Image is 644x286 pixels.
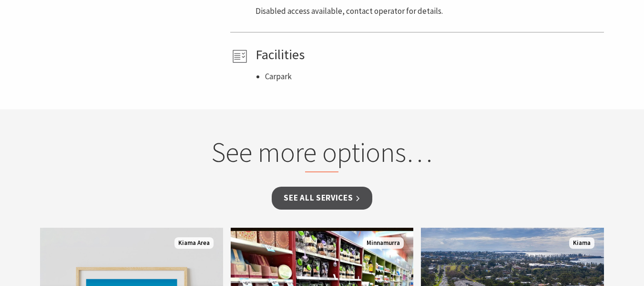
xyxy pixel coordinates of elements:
span: Kiama [569,237,594,249]
li: Carpark [265,70,428,83]
h4: Facilities [256,47,601,63]
span: Minnamurra [363,237,404,249]
a: See all Services [272,187,372,209]
h2: See more options… [140,136,504,173]
p: Disabled access available, contact operator for details. [256,5,601,18]
span: Kiama Area [174,237,214,249]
